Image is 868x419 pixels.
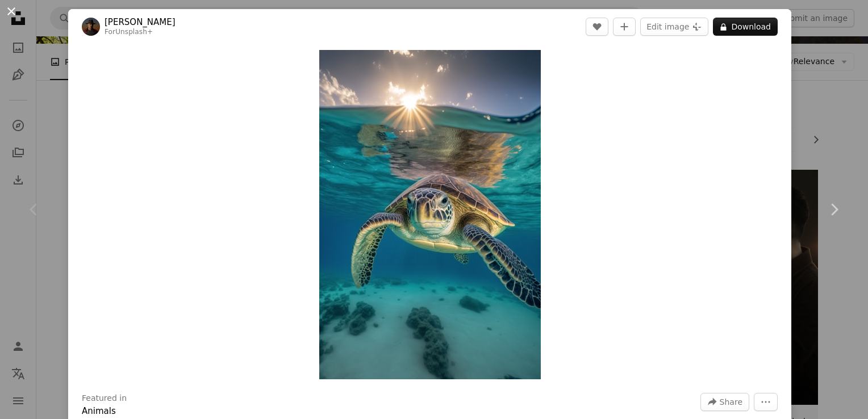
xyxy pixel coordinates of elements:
h3: Featured in [82,393,127,404]
button: Edit image [640,18,708,36]
button: Add to Collection [613,18,636,36]
button: Like [586,18,608,36]
button: More Actions [754,393,778,411]
button: Share this image [700,393,749,411]
img: a green turtle swimming in the ocean at sunset [319,50,541,379]
a: [PERSON_NAME] [105,16,176,28]
a: Animals [82,406,116,416]
img: Go to Allec Gomes's profile [82,18,100,36]
span: Share [720,393,742,410]
a: Unsplash+ [115,28,153,36]
button: Download [713,18,778,36]
a: Next [800,155,868,264]
button: Zoom in on this image [319,50,541,379]
div: For [105,28,176,37]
